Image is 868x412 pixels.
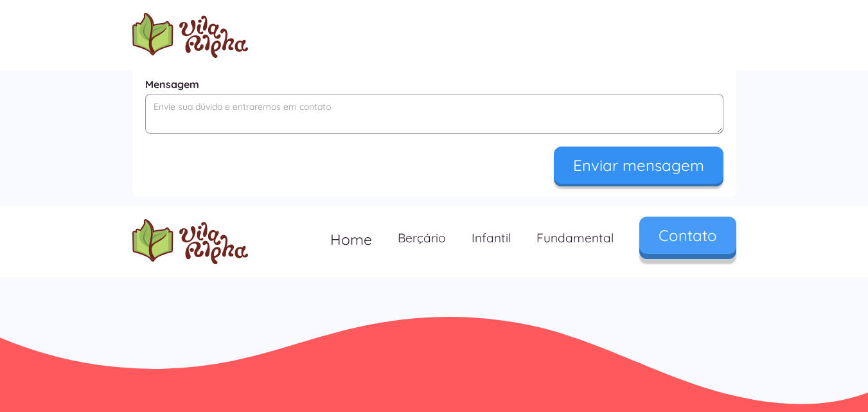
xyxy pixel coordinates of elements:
img: logo Escola Vila Alpha [132,219,248,264]
a: Berçário [385,219,459,257]
span: Home [330,230,372,249]
label: Mensagem [145,78,723,91]
img: logo Escola Vila Alpha [132,13,248,58]
a: home [132,219,248,264]
a: Infantil [459,219,524,257]
a: home [132,13,248,58]
a: Contato [639,217,736,254]
a: Home [317,219,385,260]
a: Fundamental [524,219,626,257]
input: Enviar mensagem [554,147,723,184]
